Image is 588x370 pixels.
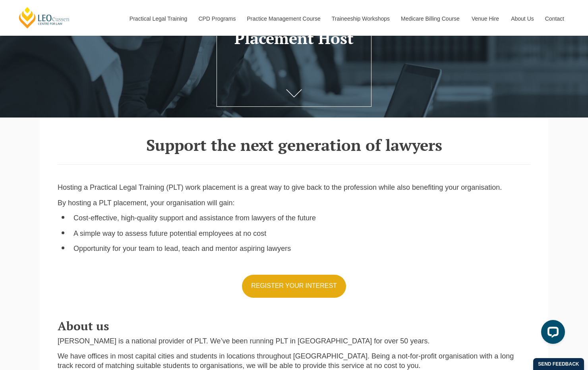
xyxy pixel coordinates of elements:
[58,136,530,154] h1: Support the next generation of lawyers
[73,229,266,237] span: A simple way to assess future potential employees at no cost
[505,2,539,36] a: About Us
[241,2,326,36] a: Practice Management Course
[326,2,395,36] a: Traineeship Workshops
[58,337,429,345] span: [PERSON_NAME] is a national provider of PLT. We’ve been running PLT in [GEOGRAPHIC_DATA] for over...
[58,183,502,191] span: Hosting a Practical Legal Training (PLT) work placement is a great way to give back to the profes...
[535,317,568,350] iframe: LiveChat chat widget
[58,318,109,334] span: About us
[73,214,316,222] span: Cost-effective, high-quality support and assistance from lawyers of the future
[18,6,71,29] a: [PERSON_NAME] Centre for Law
[58,199,235,207] span: By hosting a PLT placement, your organisation will gain:
[466,2,505,36] a: Venue Hire
[395,2,466,36] a: Medicare Billing Course
[73,245,291,252] span: Opportunity for your team to lead, teach and mentor aspiring lawyers
[539,2,570,36] a: Contact
[223,12,364,47] h1: Become a PLT Placement Host
[242,275,346,298] a: REGISTER YOUR INTEREST
[192,2,241,36] a: CPD Programs
[124,2,193,36] a: Practical Legal Training
[58,352,514,369] span: We have offices in most capital cities and students in locations throughout [GEOGRAPHIC_DATA]. Be...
